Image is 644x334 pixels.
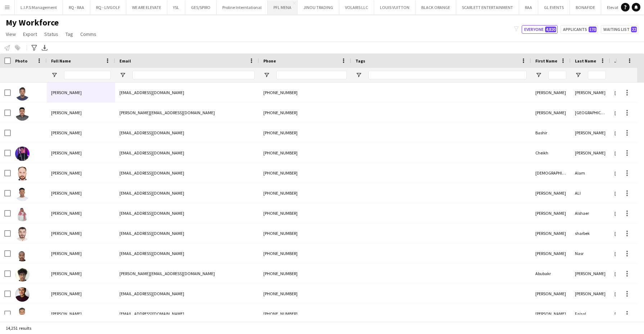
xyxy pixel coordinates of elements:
[115,304,259,324] div: [EMAIL_ADDRESS][DOMAIN_NAME]
[570,0,601,14] button: BONAFIDE
[588,71,606,79] input: Last Name Filter Input
[115,163,259,183] div: [EMAIL_ADDRESS][DOMAIN_NAME]
[531,83,571,102] div: [PERSON_NAME]
[571,203,610,223] div: Alshaer
[259,203,351,223] div: [PHONE_NUMBER]
[259,243,351,263] div: [PHONE_NUMBER]
[571,223,610,243] div: sharbek
[571,143,610,163] div: [PERSON_NAME]
[115,243,259,263] div: [EMAIL_ADDRESS][DOMAIN_NAME]
[535,72,542,78] button: Open Filter Menu
[15,106,30,121] img: Abdullah Aref Salem
[531,223,571,243] div: [PERSON_NAME]
[571,83,610,102] div: [PERSON_NAME]
[51,170,82,176] span: [PERSON_NAME]
[44,31,58,37] span: Status
[15,247,30,261] img: Abdulrahman Nasr
[259,123,351,143] div: [PHONE_NUMBER]
[115,223,259,243] div: [EMAIL_ADDRESS][DOMAIN_NAME]
[538,0,570,14] button: GL EVENTS
[571,123,610,143] div: [PERSON_NAME]
[15,207,30,221] img: Abdulaziz Alshaer
[614,72,621,78] button: Open Filter Menu
[65,31,73,37] span: Tag
[374,0,416,14] button: LOUIS VUITTON
[20,29,40,39] a: Export
[368,71,527,79] input: Tags Filter Input
[522,25,558,34] button: Everyone4,820
[15,287,30,302] img: Adnan Suleymanov
[6,31,16,37] span: View
[571,243,610,263] div: Nasr
[259,143,351,163] div: [PHONE_NUMBER]
[268,0,298,14] button: PFL MENA
[561,25,598,34] button: Applicants170
[531,284,571,303] div: [PERSON_NAME]
[571,284,610,303] div: [PERSON_NAME]
[15,167,30,181] img: Muhammad Alam
[589,27,597,32] span: 170
[51,72,58,78] button: Open Filter Menu
[64,71,111,79] input: Full Name Filter Input
[531,264,571,283] div: Abubakr
[63,29,76,39] a: Tag
[115,183,259,203] div: [EMAIL_ADDRESS][DOMAIN_NAME]
[6,17,59,28] span: My Workforce
[276,71,347,79] input: Phone Filter Input
[51,311,82,316] span: [PERSON_NAME]
[51,251,82,256] span: [PERSON_NAME]
[40,43,49,52] app-action-btn: Export XLSX
[519,0,538,14] button: RAA
[531,123,571,143] div: Bashir
[51,150,82,156] span: [PERSON_NAME]
[531,304,571,324] div: [PERSON_NAME]
[259,183,351,203] div: [PHONE_NUMBER]
[115,83,259,102] div: [EMAIL_ADDRESS][DOMAIN_NAME]
[77,29,99,39] a: Comms
[571,183,610,203] div: ALI
[115,103,259,122] div: [PERSON_NAME][EMAIL_ADDRESS][DOMAIN_NAME]
[3,29,19,39] a: View
[217,0,268,14] button: Proline Interntational
[167,0,185,14] button: YSL
[339,0,374,14] button: VOLARIS LLC
[571,103,610,122] div: [GEOGRAPHIC_DATA]
[263,58,276,64] span: Phone
[531,183,571,203] div: [PERSON_NAME]
[126,0,167,14] button: WE ARE ELEVATE
[531,203,571,223] div: [PERSON_NAME]
[259,304,351,324] div: [PHONE_NUMBER]
[115,143,259,163] div: [EMAIL_ADDRESS][DOMAIN_NAME]
[51,90,82,95] span: [PERSON_NAME]
[15,86,30,101] img: Abdullah Abdulqadir Mohamed
[41,29,61,39] a: Status
[531,243,571,263] div: [PERSON_NAME]
[571,304,610,324] div: Faisal
[132,71,255,79] input: Email Filter Input
[115,284,259,303] div: [EMAIL_ADDRESS][DOMAIN_NAME]
[531,143,571,163] div: Cheikh
[548,71,566,79] input: First Name Filter Input
[531,163,571,183] div: [DEMOGRAPHIC_DATA]
[90,0,126,14] button: RQ - LIVGOLF
[51,190,82,196] span: [PERSON_NAME]
[115,264,259,283] div: [PERSON_NAME][EMAIL_ADDRESS][DOMAIN_NAME]
[15,187,30,201] img: SEID ALI
[15,227,30,241] img: Abdullah sharbek
[15,307,30,322] img: Ahmed Faisal
[15,147,30,161] img: Cheikh Ahmed
[575,58,596,64] span: Last Name
[51,110,82,115] span: [PERSON_NAME]
[416,0,456,14] button: BLACK ORANGE
[115,123,259,143] div: [EMAIL_ADDRESS][DOMAIN_NAME]
[259,284,351,303] div: [PHONE_NUMBER]
[259,83,351,102] div: [PHONE_NUMBER]
[614,58,629,64] span: Joined
[531,103,571,122] div: [PERSON_NAME]
[51,210,82,216] span: [PERSON_NAME]
[115,203,259,223] div: [EMAIL_ADDRESS][DOMAIN_NAME]
[51,58,71,64] span: Full Name
[571,163,610,183] div: Alam
[63,0,90,14] button: RQ - RAA
[259,264,351,283] div: [PHONE_NUMBER]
